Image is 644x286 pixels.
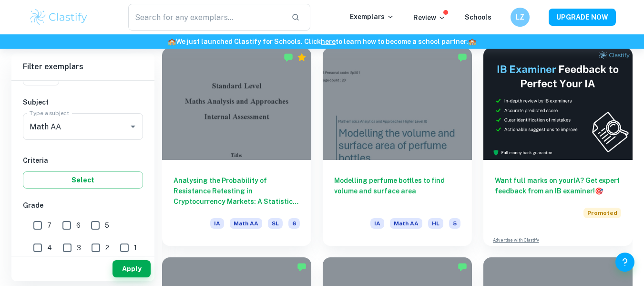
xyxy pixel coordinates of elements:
[321,38,336,45] a: here
[11,53,154,80] h6: Filter exemplars
[105,220,109,231] span: 5
[549,9,616,26] button: UPGRADE NOW
[174,175,300,207] h6: Analysing the Probability of Resistance Retesting in Cryptocurrency Markets: A Statistical Approa...
[23,171,143,189] button: Select
[449,218,460,229] span: 5
[465,13,491,21] a: Schools
[334,175,460,207] h6: Modelling perfume bottles to find volume and surface area
[323,48,472,246] a: Modelling perfume bottles to find volume and surface areaIAMath AAHL5
[413,12,446,23] p: Review
[126,120,140,133] button: Open
[615,253,634,272] button: Help and Feedback
[350,11,394,22] p: Exemplars
[112,260,151,277] button: Apply
[76,220,81,231] span: 6
[468,38,476,45] span: 🏫
[47,243,52,253] span: 4
[511,8,530,27] button: LZ
[583,208,621,218] span: Promoted
[2,36,642,47] h6: We just launched Clastify for Schools. Click to learn how to become a school partner.
[458,53,467,62] img: Marked
[230,218,262,229] span: Math AA
[23,97,143,107] h6: Subject
[30,109,69,117] label: Type a subject
[297,262,307,272] img: Marked
[268,218,283,229] span: SL
[23,155,143,166] h6: Criteria
[483,48,633,246] a: Want full marks on yourIA? Get expert feedback from an IB examiner!PromotedAdvertise with Clastify
[128,4,284,31] input: Search for any exemplars...
[595,187,603,195] span: 🎯
[390,218,422,229] span: Math AA
[162,48,311,246] a: Analysing the Probability of Resistance Retesting in Cryptocurrency Markets: A Statistical Approa...
[47,220,51,231] span: 7
[284,53,293,62] img: Marked
[493,237,539,244] a: Advertise with Clastify
[77,243,81,253] span: 3
[134,243,137,253] span: 1
[297,53,307,62] div: Premium
[428,218,443,229] span: HL
[210,218,224,229] span: IA
[288,218,300,229] span: 6
[495,175,621,196] h6: Want full marks on your IA ? Get expert feedback from an IB examiner!
[23,200,143,211] h6: Grade
[514,12,525,22] h6: LZ
[458,262,467,272] img: Marked
[168,38,176,45] span: 🏫
[29,8,89,27] img: Clastify logo
[105,243,109,253] span: 2
[370,218,384,229] span: IA
[483,48,633,160] img: Thumbnail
